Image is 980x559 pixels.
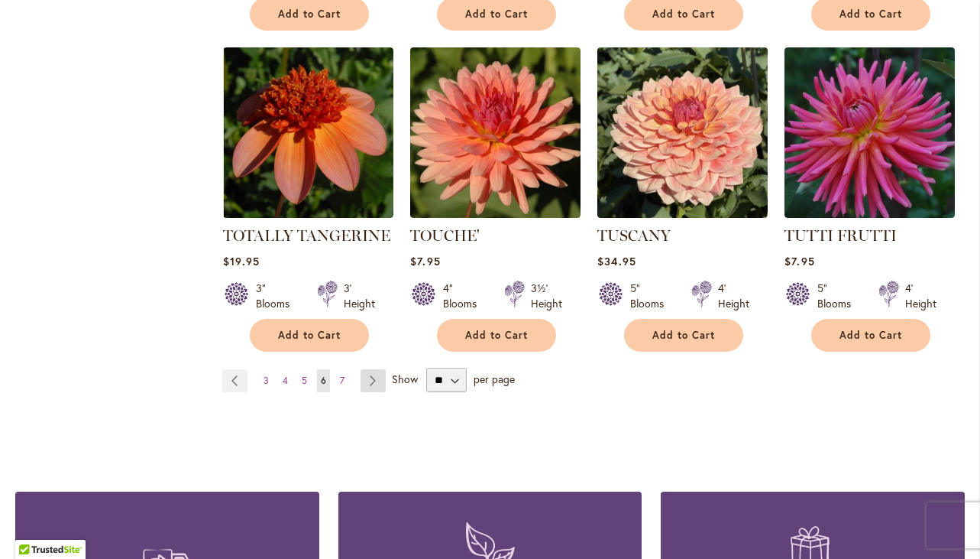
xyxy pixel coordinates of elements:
button: Add to Cart [624,319,743,352]
a: TOUCHE' [410,206,581,221]
span: per page [474,372,515,386]
button: Add to Cart [250,319,369,352]
span: 4 [283,375,288,386]
span: Add to Cart [465,8,528,21]
span: 6 [321,375,326,386]
a: 5 [298,369,311,392]
a: TOTALLY TANGERINE [223,226,390,245]
a: TOUCHE' [410,226,480,245]
div: 4' Height [718,281,749,311]
a: 3 [260,369,273,392]
div: 4" Blooms [443,281,486,311]
span: $34.95 [597,254,636,268]
div: 5" Blooms [630,281,673,311]
a: TOTALLY TANGERINE [223,206,393,221]
span: Add to Cart [839,8,902,21]
iframe: Launch Accessibility Center [11,505,54,548]
button: Add to Cart [437,319,556,352]
div: 3' Height [344,281,375,311]
a: TUSCANY [597,226,671,245]
a: TUSCANY [597,206,768,221]
a: TUTTI FRUTTI [784,226,897,245]
img: TOUCHE' [410,47,581,218]
img: TUTTI FRUTTI [784,47,955,218]
span: 3 [264,375,269,386]
img: TOTALLY TANGERINE [223,47,393,218]
span: Show [392,372,418,386]
button: Add to Cart [811,319,930,352]
span: Add to Cart [465,329,528,342]
div: 3" Blooms [256,281,299,311]
a: 7 [336,369,348,392]
span: $7.95 [410,254,440,268]
div: 3½' Height [531,281,562,311]
span: $19.95 [223,254,259,268]
span: 7 [340,375,344,386]
span: Add to Cart [652,329,715,342]
span: $7.95 [784,254,814,268]
span: Add to Cart [278,8,341,21]
div: 4' Height [905,281,936,311]
span: Add to Cart [652,8,715,21]
div: 5" Blooms [817,281,860,311]
a: TUTTI FRUTTI [784,206,955,221]
span: Add to Cart [278,329,341,342]
span: 5 [302,375,307,386]
a: 4 [279,369,292,392]
img: TUSCANY [597,47,768,218]
span: Add to Cart [839,329,902,342]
